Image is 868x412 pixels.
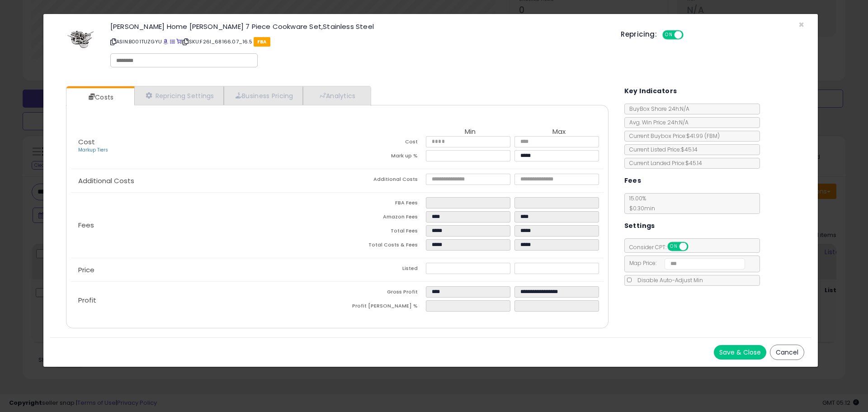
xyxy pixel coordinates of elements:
td: Gross Profit [337,286,426,300]
a: Business Pricing [224,86,303,105]
span: OFF [682,31,697,39]
span: $41.99 [686,132,720,140]
a: Costs [66,88,133,106]
th: Min [426,128,514,136]
span: Avg. Win Price 24h: N/A [625,118,689,126]
td: Cost [337,136,426,150]
td: Mark up % [337,150,426,164]
span: $0.30 min [625,204,655,212]
td: FBA Fees [337,197,426,211]
p: Profit [71,297,337,304]
h5: Repricing: [621,31,657,38]
td: Listed [337,263,426,277]
h5: Settings [624,220,655,232]
h3: [PERSON_NAME] Home [PERSON_NAME] 7 Piece Cookware Set,Stainless Steel [110,23,607,30]
span: ( FBM ) [704,132,720,140]
th: Max [514,128,603,136]
a: Repricing Settings [134,86,224,105]
p: Fees [71,222,337,229]
h5: Key Indicators [624,85,677,97]
span: ON [668,243,679,251]
img: 413FRmud9mL._SL60_.jpg [67,23,94,50]
p: Price [71,266,337,274]
span: Current Landed Price: $45.14 [625,159,702,167]
a: Analytics [303,86,370,105]
p: Cost [71,138,337,154]
span: × [798,18,804,31]
span: FBA [254,37,270,47]
a: Your listing only [176,38,181,45]
a: Markup Tiers [78,147,108,153]
td: Total Costs & Fees [337,239,426,253]
span: Current Listed Price: $45.14 [625,146,698,153]
span: Disable Auto-Adjust Min [633,276,703,284]
h5: Fees [624,175,642,186]
p: ASIN: B001TUZGYU | SKU: F26I_68166.07_16.5 [110,34,607,49]
td: Additional Costs [337,174,426,188]
span: ON [663,31,675,39]
td: Total Fees [337,225,426,239]
span: Consider CPT: [625,243,700,251]
button: Save & Close [714,345,766,360]
span: OFF [687,243,701,251]
td: Amazon Fees [337,211,426,225]
a: All offer listings [170,38,175,45]
a: BuyBox page [163,38,168,45]
span: 15.00 % [625,194,655,212]
button: Cancel [770,345,804,360]
span: Map Price: [625,259,745,267]
span: BuyBox Share 24h: N/A [625,105,689,113]
p: Additional Costs [71,177,337,185]
td: Profit [PERSON_NAME] % [337,300,426,314]
span: Current Buybox Price: [625,132,720,140]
